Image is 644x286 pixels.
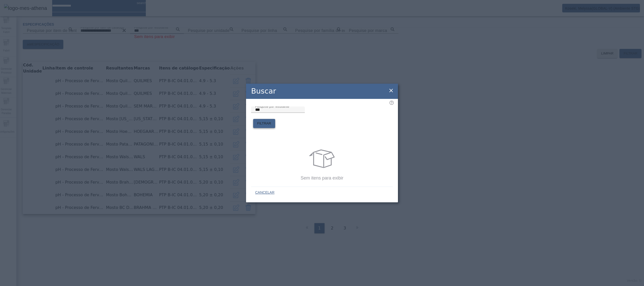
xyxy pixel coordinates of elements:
h2: Buscar [251,86,276,97]
p: Sem itens para exibir [252,175,392,182]
span: CANCELAR [255,190,274,195]
button: CANCELAR [251,188,278,197]
button: FILTRAR [253,119,275,128]
mat-label: Pesquise por resultante [255,105,289,108]
span: FILTRAR [257,121,271,126]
